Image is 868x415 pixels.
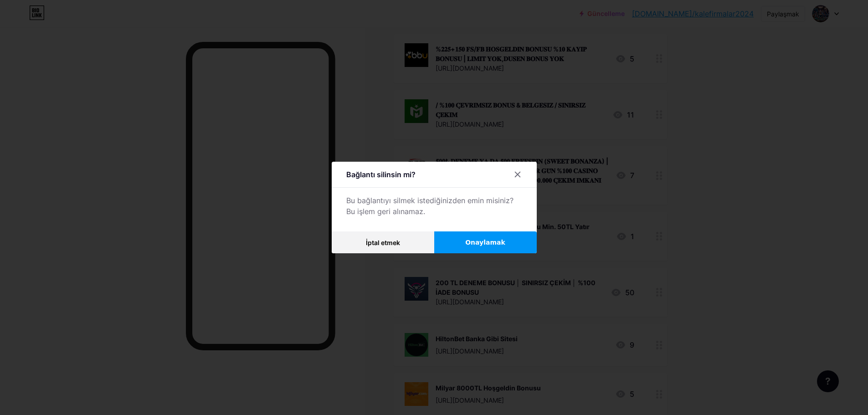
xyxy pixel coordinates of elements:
font: İptal etmek [366,239,400,246]
button: İptal etmek [332,231,434,253]
font: Bu bağlantıyı silmek istediğinizden emin misiniz? Bu işlem geri alınamaz. [346,196,514,216]
font: Onaylamak [465,239,505,246]
font: Bağlantı silinsin mi? [346,170,416,179]
button: Onaylamak [434,231,537,253]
